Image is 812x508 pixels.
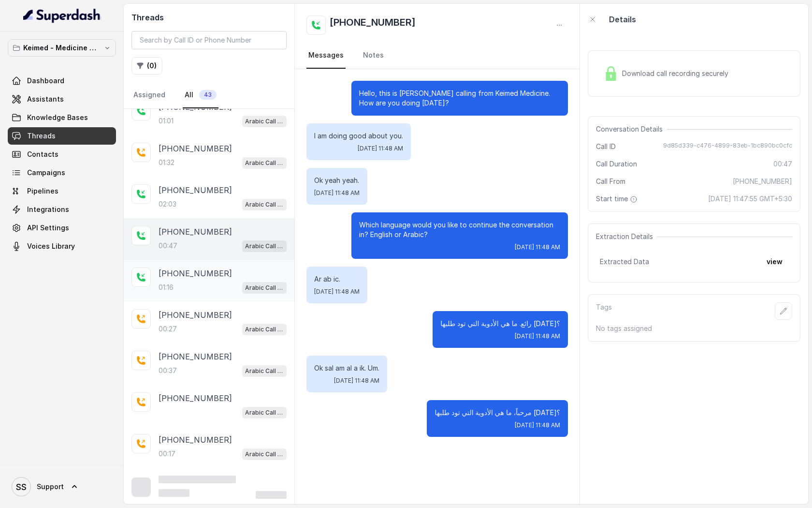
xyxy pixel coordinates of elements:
[596,159,637,169] span: Call Duration
[23,42,101,54] p: Keimed - Medicine Order Collection Demo
[334,377,379,385] span: [DATE] 11:48 AM
[314,363,379,373] p: Ok sal am al a ik. Um.
[8,473,116,500] a: Support
[159,158,174,167] p: 01:32
[8,90,116,108] a: Assistants
[435,408,560,418] p: مرحباً، ما هي الأدوية التي تود طلبها [DATE]؟
[159,366,177,375] p: 00:37
[314,131,403,141] p: I am doing good about you.
[131,82,287,108] nav: Tabs
[27,241,75,251] span: Voices Library
[159,199,176,209] p: 02:03
[27,223,69,233] span: API Settings
[159,309,232,321] p: [PHONE_NUMBER]
[306,43,346,69] a: Messages
[245,408,284,418] p: Arabic Call Assistant - Keimed Medicine Order Collection
[596,142,616,151] span: Call ID
[131,12,287,23] h2: Threads
[708,194,792,204] span: [DATE] 11:47:55 GMT+5:30
[16,482,27,492] text: SS
[159,324,177,334] p: 00:27
[8,164,116,181] a: Campaigns
[596,232,657,241] span: Extraction Details
[8,39,116,57] button: Keimed - Medicine Order Collection Demo
[8,201,116,218] a: Integrations
[314,274,360,284] p: Ar ab ic.
[159,268,232,279] p: [PHONE_NUMBER]
[131,82,167,108] a: Assigned
[159,143,232,154] p: [PHONE_NUMBER]
[314,288,360,296] span: [DATE] 11:48 AM
[306,43,568,69] nav: Tabs
[245,366,284,376] p: Arabic Call Assistant - Keimed Medicine Order Collection
[27,205,69,214] span: Integrations
[27,149,58,159] span: Contacts
[596,302,612,320] p: Tags
[245,449,284,459] p: Arabic Call Assistant - Keimed Medicine Order Collection
[515,421,560,429] span: [DATE] 11:48 AM
[596,124,667,134] span: Conversation Details
[8,182,116,200] a: Pipelines
[27,94,64,104] span: Assistants
[27,113,88,122] span: Knowledge Bases
[8,127,116,145] a: Threads
[131,57,162,75] button: (0)
[361,43,386,69] a: Notes
[245,325,284,334] p: Arabic Call Assistant - Keimed Medicine Order Collection
[314,189,360,197] span: [DATE] 11:48 AM
[23,8,101,23] img: light.svg
[245,241,284,251] p: Arabic Call Assistant - Keimed Medicine Order Collection
[159,392,232,404] p: [PHONE_NUMBER]
[8,72,116,90] a: Dashboard
[596,177,625,186] span: Call From
[159,116,174,126] p: 01:01
[314,176,360,185] p: Ok yeah yeah.
[245,283,284,293] p: Arabic Call Assistant - Keimed Medicine Order Collection
[596,324,792,333] p: No tags assigned
[159,184,232,196] p: [PHONE_NUMBER]
[8,146,116,163] a: Contacts
[596,194,639,204] span: Start time
[440,319,560,329] p: رائع. ما هي الأدوية التي تود طلبها [DATE]؟
[27,131,56,141] span: Threads
[733,177,792,186] span: [PHONE_NUMBER]
[159,434,232,446] p: [PHONE_NUMBER]
[131,31,287,49] input: Search by Call ID or Phone Number
[600,257,649,267] span: Extracted Data
[245,158,284,168] p: Arabic Call Assistant - Keimed Medicine Order Collection
[159,351,232,362] p: [PHONE_NUMBER]
[245,200,284,209] p: Arabic Call Assistant - Keimed Medicine Order Collection
[515,332,560,340] span: [DATE] 11:48 AM
[159,449,175,459] p: 00:17
[8,109,116,126] a: Knowledge Bases
[159,241,177,251] p: 00:47
[8,219,116,237] a: API Settings
[159,226,232,238] p: [PHONE_NUMBER]
[622,69,732,78] span: Download call recording securely
[359,89,560,108] p: Hello, this is [PERSON_NAME] calling from Keimed Medicine. How are you doing [DATE]?
[199,90,217,100] span: 43
[330,15,416,35] h2: [PHONE_NUMBER]
[159,283,174,292] p: 01:16
[761,253,788,270] button: view
[358,145,403,152] span: [DATE] 11:48 AM
[27,186,58,196] span: Pipelines
[609,14,636,25] p: Details
[359,220,560,239] p: Which language would you like to continue the conversation in? English or Arabic?
[663,142,792,151] span: 9d85d339-c476-4899-83eb-1bc890bc0cfc
[27,76,64,86] span: Dashboard
[8,238,116,255] a: Voices Library
[245,117,284,126] p: Arabic Call Assistant - Keimed Medicine Order Collection
[604,66,618,81] img: Lock Icon
[37,482,64,492] span: Support
[773,159,792,169] span: 00:47
[27,168,65,178] span: Campaigns
[515,243,560,251] span: [DATE] 11:48 AM
[183,82,218,108] a: All43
